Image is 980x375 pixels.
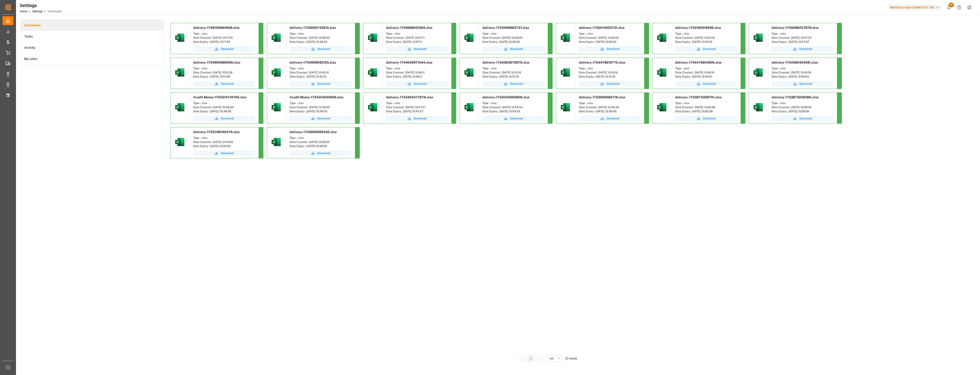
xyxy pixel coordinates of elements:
span: Download [414,116,426,121]
img: microsoft-excel-2019--v1.png [753,32,764,43]
div: Type : .xlsx [193,66,255,70]
div: Date Expiry : [DATE] 12:49:20 [193,144,255,148]
div: Date Created : [DATE] 12:46:11 [386,70,448,75]
a: Activity [21,42,164,53]
div: Date Expiry : [DATE] 13:00:56 [772,109,833,113]
div: Date Expiry : [DATE] 13:10:19 [579,75,641,79]
div: Settings [20,2,61,9]
button: Download [579,116,641,121]
a: 1 [530,357,532,360]
button: Download [772,116,833,121]
div: Date Created : [DATE] 12:54:53 [482,105,544,109]
button: Download [290,150,351,156]
div: Date Expiry : [DATE] 12:48:53 [290,40,351,44]
a: My Links [21,53,164,64]
span: Download [317,82,330,86]
span: delivery-1755169319296.xlsx [675,26,721,29]
div: Type : .xlsx [290,66,351,70]
div: Date Created : [DATE] 12:48:53 [290,36,351,40]
span: Download [703,116,716,121]
div: Type : .xlsx [193,136,255,140]
span: Download [221,82,234,86]
div: Type : .xlsx [772,66,833,70]
img: microsoft-excel-2019--v1.png [753,102,764,113]
img: microsoft-excel-2019--v1.png [271,67,282,78]
div: Type : .xlsx [772,101,833,105]
span: delivery-1754478619770.xlsx [579,61,625,64]
div: Date Created : [DATE] 13:17:45 [193,36,255,40]
a: Download [675,81,737,86]
div: Date Expiry : [DATE] 12:51:10 [482,75,544,79]
div: Date Expiry : [DATE] 12:40:24 [772,75,833,79]
div: Date Expiry : [DATE] 12:54:53 [482,109,544,113]
span: Download [414,47,426,51]
a: Download [482,46,544,52]
div: Date Expiry : [DATE] 12:42:10 [290,75,351,79]
div: Type : .xlsx [290,32,351,36]
div: Date Expiry : [DATE] 13:17:45 [193,40,255,44]
span: delivery-1754390424081.xlsx [772,61,818,64]
div: Date Created : [DATE] 12:51:10 [482,70,544,75]
div: Type : .xlsx [675,66,737,70]
img: microsoft-excel-2019--v1.png [367,67,378,78]
div: Melitta Europa GmbH & Co. KG [888,4,942,11]
span: delivery-1756120664928.xlsx [193,26,240,29]
img: microsoft-excel-2019--v1.png [174,67,185,78]
button: Download [193,150,255,156]
button: Download [772,81,833,86]
span: delivery-1755086257878.xlsx [772,26,819,29]
span: delivery-1754304477679.xlsx [386,95,433,99]
div: Type : .xlsx [386,32,448,36]
button: Download [579,46,641,52]
div: Type : .xlsx [482,32,544,36]
div: Type : .xlsx [579,32,641,36]
span: Credit Memo-1754314719784.xlsx [193,95,246,99]
span: Download [317,47,330,51]
div: Date Created : [DATE] 13:07:11 [386,36,448,40]
img: microsoft-excel-2019--v1.png [174,102,185,113]
a: Download [290,46,351,52]
button: Download [675,46,737,52]
a: Download [193,46,255,52]
span: delivery-1754995889506.xlsx [193,61,240,64]
div: Date Created : [DATE] 12:40:41 [675,70,737,75]
img: microsoft-excel-2019--v1.png [174,137,185,147]
a: Download [386,46,448,52]
div: Date Created : [DATE] 13:57:37 [772,36,833,40]
button: Download [290,116,351,121]
div: Date Created : [DATE] 12:51:29 [193,70,255,75]
a: Download [579,81,641,86]
button: Download [386,116,448,121]
a: Download [193,116,255,121]
button: Download [290,81,351,86]
div: Date Expiry : [DATE] 12:39:24 [482,40,544,44]
span: Download [703,47,716,51]
span: delivery-1755688031284.xlsx [386,26,432,29]
img: microsoft-excel-2019--v1.png [464,102,474,113]
span: Credit Memo-1754314255656.xlsx [290,95,344,99]
a: Downloads [21,20,164,31]
div: Date Created : [DATE] 13:02:38 [675,105,737,109]
div: Type : .xlsx [193,32,255,36]
span: 23 results [565,357,577,360]
button: Download [675,116,737,121]
span: delivery-1754649971544.xlsx [386,61,432,64]
span: Download [799,116,812,121]
img: microsoft-excel-2019--v1.png [753,67,764,78]
img: microsoft-excel-2019--v1.png [656,67,667,78]
div: Date Expiry : [DATE] 12:40:41 [675,75,737,79]
img: microsoft-excel-2019--v1.png [560,102,571,113]
img: microsoft-excel-2019--v1.png [271,102,282,113]
img: microsoft-excel-2019--v1.png [271,137,282,147]
span: Download [317,151,330,155]
span: Download [799,82,812,86]
div: Date Created : [DATE] 13:10:19 [579,70,641,75]
span: delivery-1754563870879.xlsx [482,61,530,64]
div: Date Created : [DATE] 12:42:10 [290,70,351,75]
